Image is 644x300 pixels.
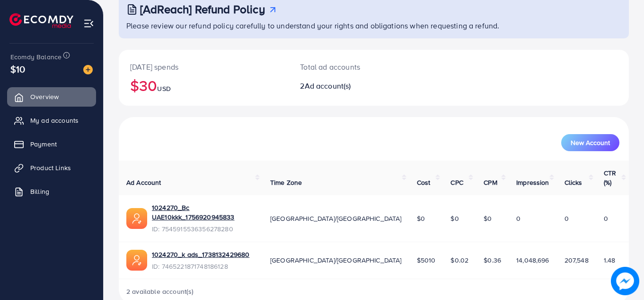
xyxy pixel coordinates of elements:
[7,111,96,130] a: My ad accounts
[130,76,277,94] h2: $30
[9,13,73,28] img: logo
[140,2,265,16] h3: [AdReach] Refund Policy
[450,214,459,223] span: $0
[270,255,402,265] span: [GEOGRAPHIC_DATA]/[GEOGRAPHIC_DATA]
[10,52,62,62] span: Ecomdy Balance
[516,178,549,187] span: Impression
[561,134,619,151] button: New Account
[30,163,71,173] span: Product Links
[484,178,497,187] span: CPM
[604,214,608,223] span: 0
[516,214,520,223] span: 0
[604,168,616,187] span: CTR (%)
[611,267,639,295] img: image
[270,178,302,187] span: Time Zone
[484,214,492,223] span: $0
[10,62,25,76] span: $10
[270,214,402,223] span: [GEOGRAPHIC_DATA]/[GEOGRAPHIC_DATA]
[7,135,96,154] a: Payment
[152,250,249,259] a: 1024270_k ads_1738132429680
[126,287,194,296] span: 2 available account(s)
[7,87,96,106] a: Overview
[565,214,569,223] span: 0
[565,178,582,187] span: Clicks
[83,65,93,74] img: image
[7,182,96,201] a: Billing
[152,203,255,222] a: 1024270_Bc UAE10kkk_1756920945833
[450,255,468,265] span: $0.02
[30,116,79,125] span: My ad accounts
[152,262,249,271] span: ID: 7465221871748186128
[417,178,431,187] span: Cost
[152,224,255,234] span: ID: 7545915536356278280
[30,92,59,101] span: Overview
[516,255,549,265] span: 14,048,696
[30,187,49,196] span: Billing
[126,250,147,271] img: ic-ads-acc.e4c84228.svg
[300,82,405,91] h2: 2
[157,84,170,93] span: USD
[571,139,610,146] span: New Account
[7,158,96,177] a: Product Links
[126,20,623,31] p: Please review our refund policy carefully to understand your rights and obligations when requesti...
[565,255,589,265] span: 207,548
[126,178,161,187] span: Ad Account
[484,255,501,265] span: $0.36
[126,208,147,229] img: ic-ads-acc.e4c84228.svg
[417,255,436,265] span: $5010
[604,255,616,265] span: 1.48
[305,81,351,91] span: Ad account(s)
[417,214,425,223] span: $0
[83,18,94,29] img: menu
[450,178,463,187] span: CPC
[300,61,405,73] p: Total ad accounts
[30,139,57,149] span: Payment
[130,61,277,73] p: [DATE] spends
